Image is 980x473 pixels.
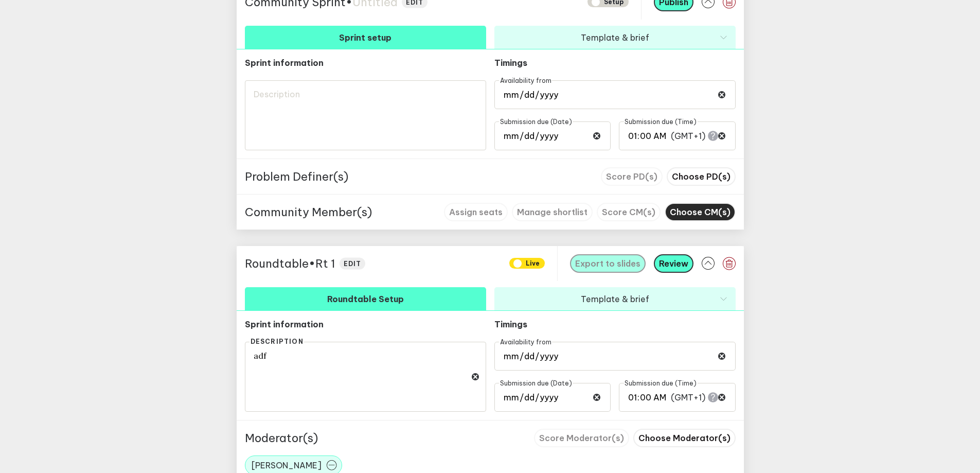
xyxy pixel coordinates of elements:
p: Sprint information [245,319,486,329]
p: Community Member(s) [245,205,372,219]
span: Review [659,258,688,269]
span: Submission due (Time) [624,379,698,387]
button: Choose Moderator(s) [633,429,736,447]
button: Sprint setup [245,26,486,49]
button: Roundtable Setup [245,287,486,310]
span: ( GMT+1 ) [671,130,705,141]
span: ( GMT+1 ) [671,392,705,402]
p: Moderator(s) [245,431,318,445]
textarea: adf [245,342,486,412]
span: Submission due (Date) [499,379,573,387]
span: Choose PD(s) [672,171,730,182]
button: Template & brief [494,26,736,49]
p: Timings [494,319,611,329]
button: Review [654,254,693,273]
span: LIVE [509,258,545,269]
span: Choose CM(s) [670,207,730,217]
button: Choose PD(s) [667,167,736,186]
span: Choose Moderator(s) [638,433,730,443]
button: edit [340,257,366,269]
button: Choose CM(s) [665,203,736,221]
p: Problem Definer(s) [245,169,348,184]
span: Roundtable • [245,256,315,271]
span: Availability from [499,76,552,84]
span: Rt 1 [315,256,335,271]
span: Availability from [499,338,552,345]
p: Sprint information [245,58,486,68]
label: Description [250,338,304,345]
span: Submission due (Date) [499,117,573,125]
p: Timings [494,58,611,68]
button: Template & brief [494,287,736,310]
span: [PERSON_NAME] [252,460,322,470]
span: Submission due (Time) [624,117,698,125]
